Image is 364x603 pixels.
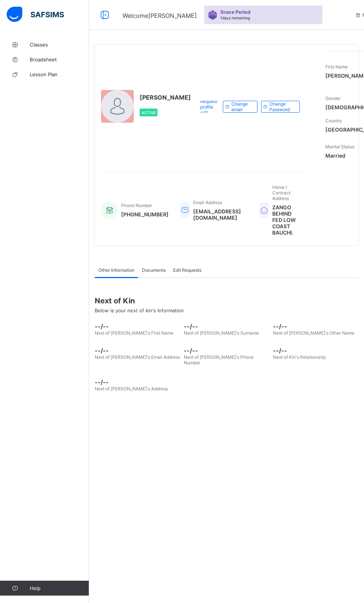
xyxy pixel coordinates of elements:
[184,354,254,365] span: Next of [PERSON_NAME]'s Phone Number
[30,71,89,77] span: Lesson Plan
[95,296,358,305] span: Next of Kin
[272,204,300,236] span: ZANGO BEHIND FED LOW COAST BAUCHI.
[273,354,326,360] span: Next of Kin's Relationship
[273,330,354,336] span: Next of [PERSON_NAME]'s Other Name
[220,16,250,20] span: 1 days remaining
[140,94,191,101] span: [PERSON_NAME]
[30,585,89,591] span: Help
[269,101,294,112] span: Change Password
[95,307,184,313] span: Below is your next of kin's Information
[325,144,354,149] span: Marital Status
[121,203,152,208] span: Phone Number
[184,323,269,330] span: --/--
[95,323,180,330] span: --/--
[325,96,341,101] span: Gender
[193,208,248,221] span: [EMAIL_ADDRESS][DOMAIN_NAME]
[30,57,89,62] span: Broadsheet
[142,267,166,273] span: Documents
[208,10,217,20] img: sticker-purple.71386a28dfed39d6af7621340158ba97.svg
[142,110,156,115] span: Active
[123,12,197,19] span: Welcome [PERSON_NAME]
[325,118,342,123] span: Country
[220,9,250,15] span: Grace Period
[98,267,134,273] span: Other Information
[193,200,222,205] span: Email Address
[95,378,180,386] span: --/--
[184,347,269,354] span: --/--
[173,267,201,273] span: Edit Requests
[272,184,290,201] span: Home / Contract Address
[95,354,180,360] span: Next of [PERSON_NAME]'s Email Address
[121,211,169,217] span: [PHONE_NUMBER]
[95,330,173,336] span: Next of [PERSON_NAME]'s First Name
[273,323,358,330] span: --/--
[95,386,168,391] span: Next of [PERSON_NAME]'s Address
[273,347,358,354] span: --/--
[95,347,180,354] span: --/--
[200,99,217,115] span: Request profile edit
[231,101,251,112] span: Change email
[184,330,259,336] span: Next of [PERSON_NAME]'s Surname
[325,64,348,70] span: First Name
[30,42,89,48] span: Classes
[7,7,64,22] img: safsims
